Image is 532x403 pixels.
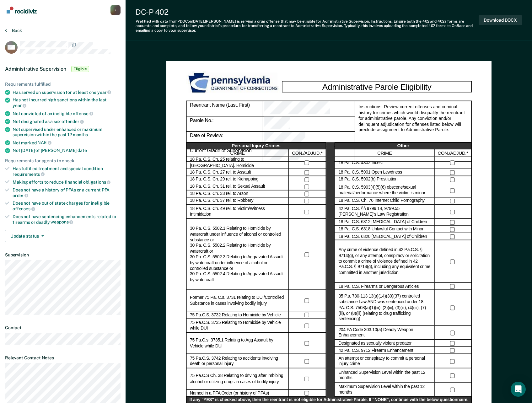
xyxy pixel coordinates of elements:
div: CON./ADJUD.* [289,149,326,157]
div: Prefilled with data from PDOC on [DATE] . [PERSON_NAME] is serving a drug offense that may be eli... [136,19,479,33]
label: 18 Pa. C.S. 6320 [MEDICAL_DATA] of Children [338,234,427,239]
label: 75 Pa.C.S. 3742 Relating to accidents involving death or personal injury [190,356,285,367]
label: 18 Pa. C.S. Ch. 76 Internet Child Pornography [338,198,424,204]
div: Open Intercom Messenger [511,382,526,397]
div: Not convicted of an ineligible [13,111,121,116]
img: PDOC Logo [186,71,282,95]
div: Not marked [13,140,121,146]
div: CON./ADJUD.* [434,149,471,157]
span: offender [62,119,84,124]
label: 75 Pa.C.S. 3732 Relating to Homicide by Vehicle [190,312,280,318]
div: Not designated as a sex [13,119,121,124]
label: Former 75 Pa. C.s. 3731 relating to DUI/Controlled Substance in cases involving bodily injury [190,295,285,306]
div: Other [335,142,472,150]
div: Making efforts to reduce financial [13,179,121,185]
span: weapons [51,219,73,224]
div: Requirements fulfilled [5,82,121,87]
span: Eligible [71,66,89,72]
div: Parole No.: [263,116,354,132]
label: 30 Pa. C.S. 5502.1 Relating to Homicide by watercraft under influence of alcohol or controlled su... [190,226,285,283]
label: 42 Pa. C.S. §§ 9799.14, 9799.55 [PERSON_NAME]’s Law Registration [338,206,431,218]
button: Back [5,28,22,33]
span: Administrative Supervision [5,66,66,72]
label: Enhanced Supervision Level within the past 12 months [338,370,431,381]
div: i [110,5,121,15]
label: Any crime of violence defined in 42 Pa.C.S. § 9714(g), or any attempt, conspiracy or solicitation... [338,247,431,276]
div: Not [DATE] of [PERSON_NAME] [13,148,121,153]
label: 75 Pa.C.S Ch. 38 Relating to driving after imbibing alcohol or utilizing drugs in cases of bodily... [190,373,285,385]
label: 18 Pa. C.S. Ch. 25 relating to [GEOGRAPHIC_DATA]. Homicide [190,157,285,169]
span: requirements [13,172,45,177]
span: date [78,148,87,153]
span: NAE [37,140,51,145]
label: 18 Pa. C.S. Ch. 29 rel. to Kidnapping [190,177,258,183]
dt: Contact [5,325,121,330]
button: Profile dropdown button [110,5,121,15]
div: Has fulfilled treatment and special condition [13,166,121,177]
dt: Relevant Contact Notes [5,355,121,361]
label: 18 Pa. C.S. 6312 [MEDICAL_DATA] of Children [338,220,427,225]
label: 18 Pa. C.S. Ch. 33 rel. to Arson [190,191,248,197]
label: 204 PA Code 303.10(a) Deadly Weapon Enhancement [338,327,431,338]
label: 18 Pa. C.S. 5901 Open Lewdness [338,170,402,175]
div: Has served on supervision for at least one [13,89,121,95]
span: obligations [83,180,110,185]
img: Recidiviz [7,7,37,13]
label: 75 Pa.C.s. 3735.1 Relating to Agg Assault by Vehicle while DUI [190,338,285,349]
label: 18 Pa. C.S. Firearms or Dangerous Articles [338,284,419,289]
label: 18 Pa. C.S. 4302 Incest [338,160,383,166]
div: Does not have a history of PFAs or a current PFA order [13,187,121,198]
label: 18 Pa. C.S. 5902(b) Prostitution [338,177,397,183]
span: months [73,132,88,137]
label: 35 P.s. 780-113 13(a)(14)(30)(37) controlled substance Law AND was sentenced under 18 PA. C.S. 75... [338,294,431,322]
label: 75 Pa.C.S. 3735 Relating to Homicide by Vehicle while DUI [190,320,285,331]
label: 18 Pa. C.S. Ch. 49 rel. to Victim/Witness Intimidation [190,206,285,218]
label: Named in a PFA Order (or history of PFAs) [190,390,269,396]
span: year [97,90,111,95]
button: Download DOCX [479,15,522,25]
div: Does not have out of state charges for ineligible [13,201,121,211]
div: Administrative Parole Eligibility [282,81,472,93]
label: 18 Pa. C.S. Ch. 31 rel. to Sexual Assault [190,184,265,190]
div: CRIME [335,149,435,157]
div: Date of Review: [186,132,263,147]
label: 18 Pa. C.S. 6318 Unlawful Contact with Minor [338,227,423,233]
label: 42 Pa. C.S. 9712 Firearm Enhancement [338,348,413,353]
label: 18 Pa. C.S. Ch. 27 rel. to Assault [190,170,250,175]
label: An attempt or conspiracy to commit a personal injury crime [338,356,431,367]
span: year [13,103,26,108]
div: Not supervised under enhanced or maximum supervision within the past 12 [13,127,121,137]
label: 18 Pa. C.S. 5903(4)(5)(6) obscene/sexual material/performance where the victim is minor [338,185,431,196]
div: Has not incurred high sanctions within the last [13,97,121,108]
div: Personal Injury Crimes [186,142,326,150]
div: DC-P 402 [136,8,479,17]
label: 18 Pa. C.S. Ch. 37 rel. to Robbery [190,198,253,204]
div: Instructions: Review current offenses and criminal history for crimes which would disqualify the ... [354,101,471,162]
div: Date of Review: [263,132,354,147]
label: Designated as sexually violent predator [338,341,411,347]
label: Maximum Supervision Level within the past 12 months [338,384,431,395]
dt: Supervision [5,252,121,258]
div: Reentrant Name (Last, First) [263,101,354,116]
button: Update status [5,230,49,242]
div: CRIME [186,149,289,157]
span: offenses [13,206,35,211]
div: Does not have sentencing enhancements related to firearms or deadly [13,214,121,225]
div: Requirements for agents to check [5,158,121,164]
span: offense [73,111,93,116]
div: Parole No.: [186,116,263,132]
div: Reentrant Name (Last, First) [186,101,263,116]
